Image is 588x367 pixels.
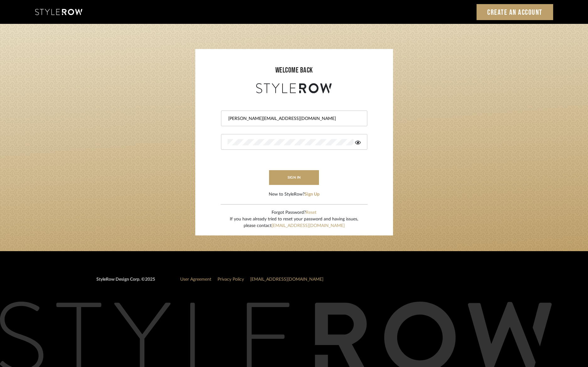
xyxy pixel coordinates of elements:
[306,209,316,216] button: Reset
[218,277,244,282] a: Privacy Policy
[202,65,387,76] div: welcome back
[272,224,345,228] a: [EMAIL_ADDRESS][DOMAIN_NAME]
[180,277,211,282] a: User Agreement
[228,116,359,122] input: Email Address
[230,216,358,229] div: If you have already tried to reset your password and having issues, please contact
[96,276,155,288] div: StyleRow Design Corp. ©2025
[269,170,319,185] button: sign in
[305,191,320,198] button: Sign Up
[269,191,320,198] div: New to StyleRow?
[477,4,553,20] a: Create an Account
[230,209,358,216] div: Forgot Password?
[250,277,323,282] a: [EMAIL_ADDRESS][DOMAIN_NAME]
